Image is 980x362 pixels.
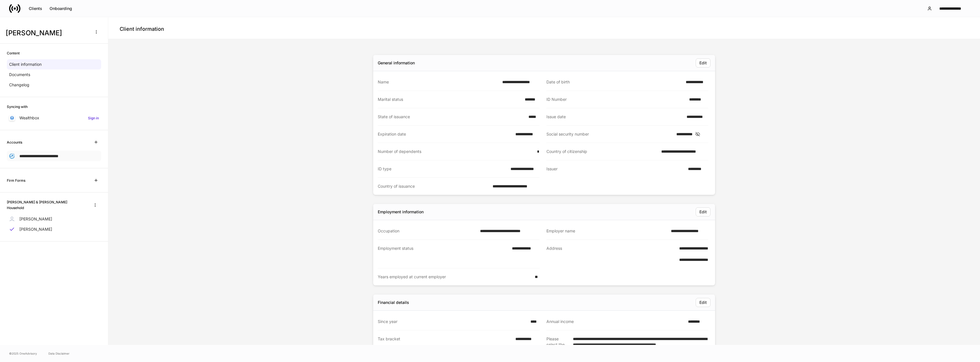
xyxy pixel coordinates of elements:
button: Edit [696,207,710,216]
div: State of issuance [378,114,525,120]
div: General information [378,60,415,66]
div: Country of citizenship [546,149,658,154]
div: Expiration date [378,131,512,137]
button: Onboarding [46,4,76,13]
h6: Syncing with [7,104,28,109]
p: Documents [9,72,30,77]
p: Wealthbox [19,115,39,121]
div: Financial details [378,300,409,305]
div: Employer name [546,228,667,234]
button: Edit [696,298,710,307]
span: © 2025 OneAdvisory [9,351,37,356]
div: Country of issuance [378,183,489,189]
div: Years employed at current employer [378,274,531,280]
h6: [PERSON_NAME] & [PERSON_NAME] Household [7,199,85,210]
div: Onboarding [50,7,72,11]
div: Annual income [546,319,685,324]
p: Client information [9,62,42,67]
div: Date of birth [546,79,682,85]
div: Issuer [546,166,685,172]
div: Address [546,246,661,263]
h6: Content [7,50,20,56]
div: Name [378,79,499,85]
a: Data Disclaimer [48,351,70,356]
a: [PERSON_NAME] [7,214,101,224]
button: Edit [696,58,710,68]
h4: Client information [120,26,164,32]
p: [PERSON_NAME] [19,216,52,222]
a: WealthboxSign in [7,113,101,123]
p: Changelog [9,82,29,88]
a: [PERSON_NAME] [7,224,101,234]
div: Since year [378,319,527,324]
h6: Firm Forms [7,178,25,183]
h3: [PERSON_NAME] [6,28,88,38]
div: Marital status [378,97,521,102]
h6: Sign in [88,115,99,121]
a: Client information [7,59,101,69]
div: ID Number [546,97,686,102]
a: Changelog [7,80,101,90]
a: Documents [7,69,101,80]
div: Occupation [378,228,477,234]
div: Clients [29,7,42,11]
div: Issue date [546,114,683,120]
div: Edit [699,61,707,65]
p: [PERSON_NAME] [19,226,52,232]
div: Social security number [546,131,673,137]
div: Employment status [378,246,509,262]
div: Edit [699,210,707,214]
button: Clients [25,4,46,13]
div: Number of dependents [378,149,534,154]
div: Employment information [378,209,424,215]
h6: Accounts [7,140,22,145]
div: Edit [699,300,707,304]
div: ID type [378,166,507,172]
